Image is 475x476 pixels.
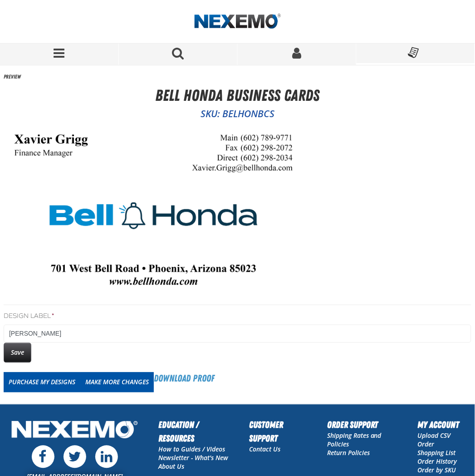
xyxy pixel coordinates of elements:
[327,449,370,457] a: Return Policies
[4,343,31,363] button: Save
[158,418,231,446] h2: Education / Resources
[80,372,154,392] a: Make More Changes
[238,44,357,65] button: My Account
[249,418,309,446] h2: Customer Support
[9,418,140,443] img: Nexemo Logo
[154,372,215,385] a: Download Proof
[4,73,21,80] span: Preview
[357,44,475,63] button: You do not have available Shopping Lists. Open to Create a New List
[195,14,281,30] img: Nexemo logo
[418,466,456,475] a: Order by SKU
[418,431,451,449] a: Upload CSV Order
[327,431,382,449] a: Shipping Rates and Policies
[195,14,281,30] a: Home
[327,418,400,432] h2: Order Support
[158,454,228,462] a: Newsletter - What's New
[249,445,280,454] a: Contact Us
[418,449,456,457] a: Shopping List
[4,312,471,321] label: Design Label
[119,44,238,65] button: Search for a product
[4,372,80,392] a: Purchase My Designs
[158,445,225,454] a: How to Guides / Videos
[418,418,466,432] h2: My Account
[201,107,274,120] span: SKU: BELHONBCS
[4,86,471,105] h1: Bell Honda Business Cards
[4,124,304,296] img: BelHonBCs-BelHonBCs3.5x2-1755638264-68a4e9f8a071d785079275.jpg
[4,325,471,343] input: Design Label
[158,462,184,471] a: About Us
[418,457,457,466] a: Order History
